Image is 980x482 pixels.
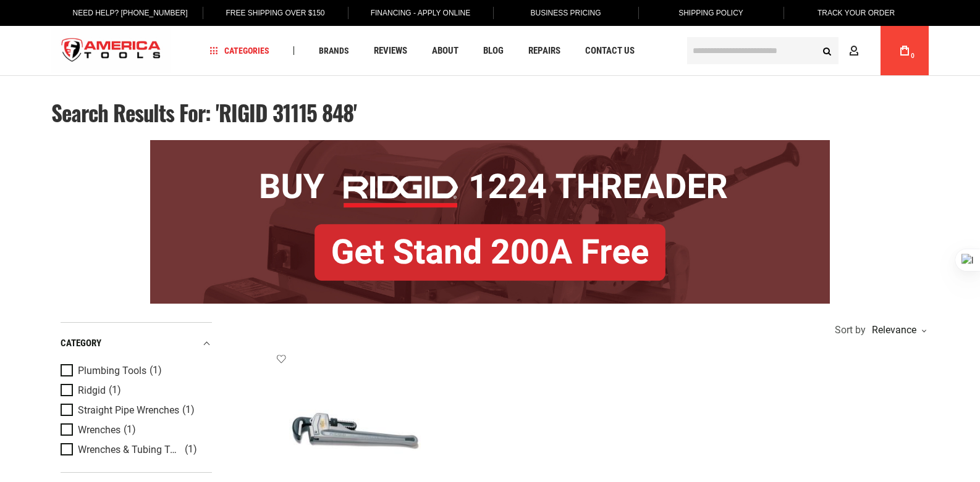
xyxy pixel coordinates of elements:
[815,39,838,62] button: Search
[61,335,212,352] div: category
[124,425,136,435] span: (1)
[61,443,209,457] a: Wrenches & Tubing Tools (1)
[678,9,743,17] span: Shipping Policy
[313,43,355,59] a: Brands
[51,28,171,74] img: America Tools
[210,46,269,55] span: Categories
[78,444,182,455] span: Wrenches & Tubing Tools
[585,46,635,56] span: Contact Us
[911,52,915,59] span: 0
[150,365,162,376] span: (1)
[580,43,640,59] a: Contact Us
[109,385,121,396] span: (1)
[319,46,349,55] span: Brands
[150,140,830,304] img: BOGO: Buy RIDGID® 1224 Threader, Get Stand 200A Free!
[150,140,830,149] a: BOGO: Buy RIDGID® 1224 Threader, Get Stand 200A Free!
[51,28,171,74] a: store logo
[61,384,209,397] a: Ridgid (1)
[61,404,209,417] a: Straight Pipe Wrenches (1)
[835,325,866,335] span: Sort by
[78,405,179,416] span: Straight Pipe Wrenches
[182,405,195,415] span: (1)
[368,43,413,59] a: Reviews
[61,423,209,437] a: Wrenches (1)
[205,43,275,59] a: Categories
[78,385,106,396] span: Ridgid
[869,325,926,335] div: Relevance
[528,46,560,56] span: Repairs
[523,43,566,59] a: Repairs
[374,46,407,56] span: Reviews
[426,43,464,59] a: About
[51,96,357,128] span: Search results for: 'RIGID 31115 848'
[61,364,209,378] a: Plumbing Tools (1)
[483,46,504,56] span: Blog
[61,322,212,473] div: Product Filters
[78,365,146,376] span: Plumbing Tools
[78,425,120,436] span: Wrenches
[432,46,458,56] span: About
[478,43,509,59] a: Blog
[893,26,916,75] a: 0
[185,444,197,455] span: (1)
